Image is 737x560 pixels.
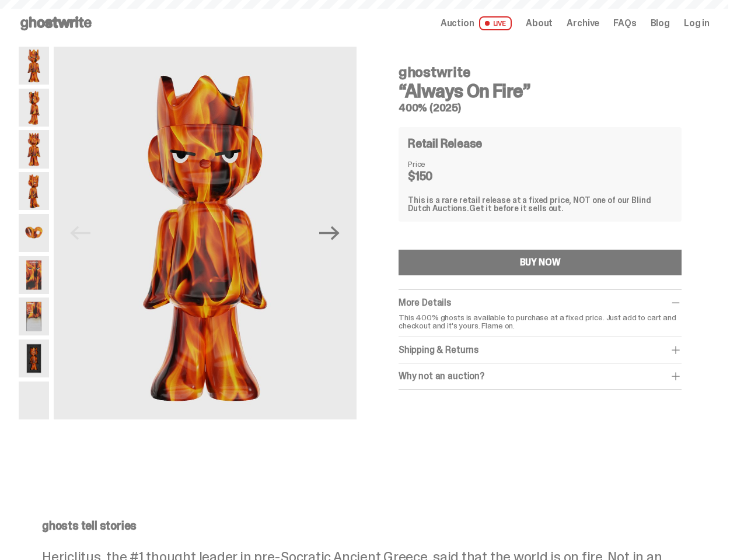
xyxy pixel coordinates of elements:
p: This 400% ghosts is available to purchase at a fixed price. Just add to cart and checkout and it'... [399,313,682,330]
span: Auction [441,19,474,28]
img: Always-On-Fire---Website-Archive.2484X.png [54,47,357,425]
h5: 400% (2025) [399,103,682,113]
a: Auction LIVE [441,16,512,30]
div: This is a rare retail release at a fixed price, NOT one of our Blind Dutch Auctions. [408,196,672,212]
span: More Details [399,296,451,309]
p: ghosts tell stories [42,520,686,531]
img: Always-On-Fire---Website-Archive.2497X.png [19,339,49,377]
h4: ghostwrite [399,65,682,79]
a: FAQs [613,19,636,28]
button: Next [317,220,343,246]
img: Always-On-Fire---Website-Archive.2489X.png [19,172,49,210]
dd: $150 [408,170,466,182]
h4: Retail Release [408,138,482,149]
button: BUY NOW [399,250,682,275]
img: Always-On-Fire---Website-Archive.2484X.png [19,47,49,85]
span: LIVE [479,16,512,30]
div: Shipping & Returns [399,344,682,356]
img: Always-On-Fire---Website-Archive.2494X.png [19,297,49,335]
h3: “Always On Fire” [399,82,682,100]
a: Archive [567,19,599,28]
span: Get it before it sells out. [469,203,564,213]
img: Always-On-Fire---Website-Archive.2487X.png [19,130,49,168]
img: Always-On-Fire---Website-Archive.2485X.png [19,89,49,127]
img: Always-On-Fire---Website-Archive.2490X.png [19,214,49,252]
div: Why not an auction? [399,370,682,382]
a: About [526,19,553,28]
div: BUY NOW [520,258,561,267]
a: Log in [684,19,710,28]
img: Always-On-Fire---Website-Archive.2491X.png [19,256,49,294]
a: Blog [651,19,670,28]
dt: Price [408,160,466,168]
